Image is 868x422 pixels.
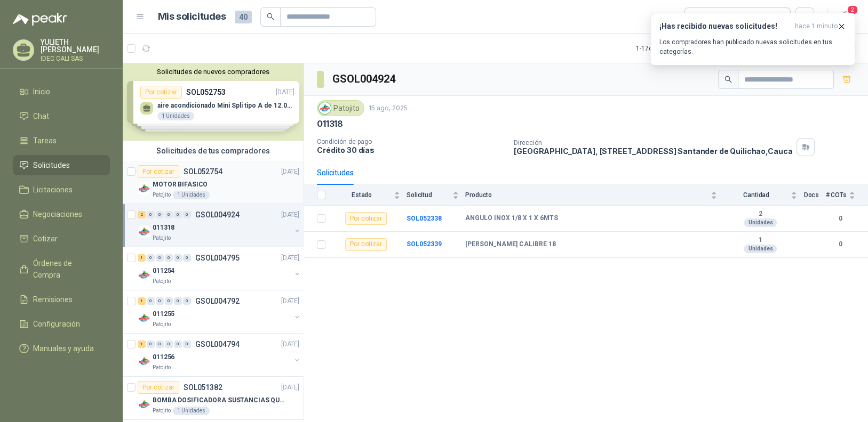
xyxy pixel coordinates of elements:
span: Cantidad [723,191,789,199]
th: Solicitud [407,185,465,206]
p: 15 ago, 2025 [369,103,408,113]
span: Manuales y ayuda [33,343,94,354]
th: Cantidad [723,185,803,206]
a: 1 0 0 0 0 0 GSOL004792[DATE] Company Logo011255Patojito [138,295,301,329]
span: search [724,76,732,83]
div: 0 [147,340,155,348]
div: Por cotizar [345,212,387,225]
a: Solicitudes [13,155,110,175]
div: Solicitudes [317,167,354,178]
th: # COTs [825,185,868,206]
div: 0 [165,297,173,305]
div: 0 [183,254,191,262]
div: 0 [156,254,164,262]
p: 011256 [153,352,174,362]
div: Unidades [744,218,777,227]
div: 0 [147,254,155,262]
div: Unidades [744,245,777,253]
div: 2 [138,211,146,218]
div: 0 [147,297,155,305]
div: Por cotizar [138,381,179,394]
span: Solicitud [407,191,450,199]
a: 1 0 0 0 0 0 GSOL004795[DATE] Company Logo011254Patojito [138,251,301,286]
div: 0 [174,211,182,218]
p: Patojito [153,191,171,199]
div: Todas [691,11,713,23]
img: Company Logo [138,355,150,368]
span: # COTs [825,191,847,199]
p: Patojito [153,363,171,372]
div: 0 [165,340,173,348]
p: Patojito [153,407,171,415]
span: Estado [332,191,392,199]
div: Solicitudes de tus compradores [123,141,304,161]
b: 0 [825,214,855,224]
div: 0 [147,211,155,218]
p: [DATE] [281,167,299,177]
div: 0 [174,297,182,305]
div: 1 [138,254,146,262]
a: Remisiones [13,289,110,310]
a: 1 0 0 0 0 0 GSOL004794[DATE] Company Logo011256Patojito [138,338,301,372]
p: [DATE] [281,253,299,263]
div: 0 [174,254,182,262]
a: 2 0 0 0 0 0 GSOL004924[DATE] Company Logo011318Patojito [138,208,301,242]
p: [DATE] [281,210,299,220]
span: Inicio [33,86,50,98]
div: 0 [165,254,173,262]
div: 0 [165,211,173,218]
p: 011318 [153,223,174,233]
p: Condición de pago [317,138,505,145]
h1: Mis solicitudes [158,9,226,25]
div: 0 [156,340,164,348]
img: Company Logo [138,225,150,238]
p: IDEC CALI SAS [41,55,110,62]
p: MOTOR BIFASICO [153,180,208,190]
a: Licitaciones [13,180,110,200]
div: 1 - 17 de 17 [636,40,698,57]
span: Cotizar [33,233,58,245]
a: Manuales y ayuda [13,338,110,359]
p: 011254 [153,266,174,276]
span: 40 [235,11,252,23]
a: Chat [13,106,110,126]
a: SOL052339 [407,240,442,248]
p: Patojito [153,234,171,242]
a: Por cotizarSOL051382[DATE] Company LogoBOMBA DOSIFICADORA SUSTANCIAS QUIMICASPatojito1 Unidades [123,377,304,420]
div: 0 [156,211,164,218]
button: ¡Has recibido nuevas solicitudes!hace 1 minuto Los compradores han publicado nuevas solicitudes e... [650,13,855,66]
img: Logo peakr [13,13,67,26]
b: 2 [723,210,797,218]
div: 0 [183,211,191,218]
p: Crédito 30 días [317,145,505,155]
h3: GSOL004924 [332,71,397,87]
span: Licitaciones [33,184,73,196]
a: Inicio [13,82,110,102]
a: Tareas [13,131,110,151]
div: 1 [138,340,146,348]
p: SOL051382 [184,384,222,391]
div: 1 Unidades [173,407,210,415]
img: Company Logo [138,269,150,281]
th: Estado [332,185,407,206]
b: [PERSON_NAME] CALIBRE 18 [465,240,556,249]
span: 2 [847,5,858,15]
b: 0 [825,239,855,249]
p: SOL052754 [184,168,222,175]
div: 1 Unidades [173,191,210,199]
span: Negociaciones [33,208,82,220]
button: Solicitudes de nuevos compradores [127,68,299,76]
div: 0 [156,297,164,305]
span: Tareas [33,135,57,147]
div: Por cotizar [138,165,179,178]
b: ANGULO INOX 1/8 X 1 X 6MTS [465,214,558,223]
b: 1 [723,236,797,245]
p: 011255 [153,309,174,319]
a: Negociaciones [13,204,110,224]
p: GSOL004795 [195,254,240,262]
p: GSOL004924 [195,211,240,218]
a: Órdenes de Compra [13,253,110,285]
img: Company Logo [319,102,331,114]
p: Los compradores han publicado nuevas solicitudes en tus categorías. [659,37,846,56]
